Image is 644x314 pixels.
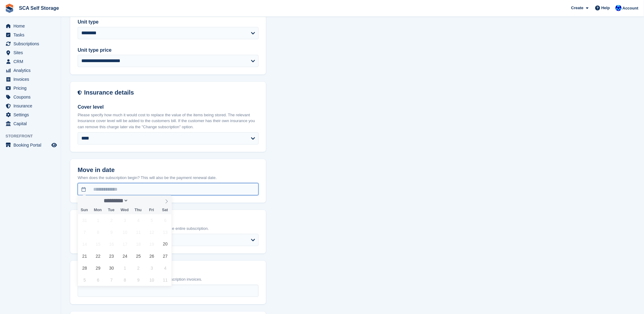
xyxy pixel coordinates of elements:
[13,57,50,66] span: CRM
[13,119,50,128] span: Capital
[92,274,104,286] span: October 6, 2025
[119,214,131,226] span: September 3, 2025
[79,226,90,238] span: September 7, 2025
[102,197,129,204] select: Month
[13,141,50,149] span: Booking Portal
[91,208,105,212] span: Mon
[119,274,131,286] span: October 8, 2025
[105,214,117,226] span: September 2, 2025
[118,208,131,212] span: Wed
[78,166,259,174] h2: Move in date
[146,250,158,262] span: September 26, 2025
[84,89,259,96] h2: Insurance details
[3,39,58,48] a: menu
[105,250,117,262] span: September 23, 2025
[159,274,171,286] span: October 11, 2025
[145,208,158,212] span: Fri
[3,22,58,30] a: menu
[13,31,50,39] span: Tasks
[3,57,58,66] a: menu
[79,250,90,262] span: September 21, 2025
[105,262,117,274] span: September 30, 2025
[50,141,58,149] a: Preview store
[3,110,58,119] a: menu
[78,89,82,96] img: insurance-details-icon-731ffda60807649b61249b889ba3c5e2b5c27d34e2e1fb37a309f0fde93ff34a.svg
[92,238,104,250] span: September 15, 2025
[616,5,622,11] img: Kelly Neesham
[146,262,158,274] span: October 3, 2025
[13,93,50,101] span: Coupons
[159,238,171,250] span: September 20, 2025
[79,214,90,226] span: August 31, 2025
[92,250,104,262] span: September 22, 2025
[571,5,583,11] span: Create
[119,262,131,274] span: October 1, 2025
[128,197,148,204] input: Year
[105,238,117,250] span: September 16, 2025
[13,102,50,110] span: Insurance
[132,226,144,238] span: September 11, 2025
[5,4,14,13] img: stora-icon-8386f47178a22dfd0bd8f6a31ec36ba5ce8667c1dd55bd0f319d3a0aa187defe.svg
[3,66,58,75] a: menu
[13,39,50,48] span: Subscriptions
[13,48,50,57] span: Sites
[13,66,50,75] span: Analytics
[78,112,259,130] p: Please specify how much it would cost to replace the value of the items being stored. The relevan...
[3,93,58,101] a: menu
[3,31,58,39] a: menu
[146,214,158,226] span: September 5, 2025
[3,84,58,92] a: menu
[119,238,131,250] span: September 17, 2025
[132,250,144,262] span: September 25, 2025
[119,226,131,238] span: September 10, 2025
[17,3,61,13] a: SCA Self Storage
[158,208,172,212] span: Sat
[105,274,117,286] span: October 7, 2025
[13,84,50,92] span: Pricing
[13,75,50,84] span: Invoices
[3,75,58,84] a: menu
[159,214,171,226] span: September 6, 2025
[132,238,144,250] span: September 18, 2025
[3,119,58,128] a: menu
[159,262,171,274] span: October 4, 2025
[78,18,259,26] label: Unit type
[78,47,259,54] label: Unit type price
[78,208,91,212] span: Sun
[3,102,58,110] a: menu
[3,141,58,149] a: menu
[3,48,58,57] a: menu
[119,250,131,262] span: September 24, 2025
[132,214,144,226] span: September 4, 2025
[13,22,50,30] span: Home
[79,262,90,274] span: September 28, 2025
[146,238,158,250] span: September 19, 2025
[105,208,118,212] span: Tue
[92,226,104,238] span: September 8, 2025
[602,5,610,11] span: Help
[623,5,638,11] span: Account
[105,226,117,238] span: September 9, 2025
[146,226,158,238] span: September 12, 2025
[131,208,145,212] span: Thu
[132,262,144,274] span: October 2, 2025
[79,274,90,286] span: October 5, 2025
[78,103,259,111] label: Cover level
[132,274,144,286] span: October 9, 2025
[92,214,104,226] span: September 1, 2025
[92,262,104,274] span: September 29, 2025
[79,238,90,250] span: September 14, 2025
[6,133,61,139] span: Storefront
[159,226,171,238] span: September 13, 2025
[13,110,50,119] span: Settings
[146,274,158,286] span: October 10, 2025
[159,250,171,262] span: September 27, 2025
[78,175,259,181] p: When does the subscription begin? This will also be the payment renewal date.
